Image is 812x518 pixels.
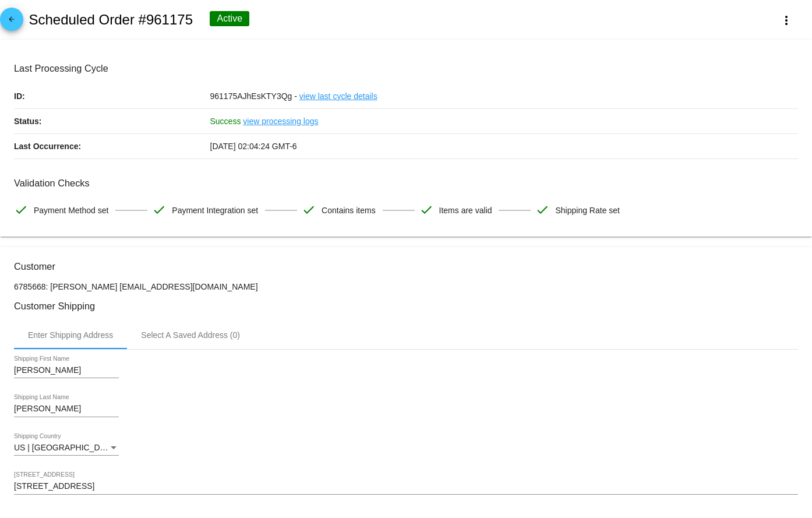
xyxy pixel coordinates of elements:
mat-icon: more_vert [779,13,793,27]
mat-select: Shipping Country [14,443,119,453]
input: Shipping Street 1 [14,482,798,491]
a: view processing logs [243,109,318,133]
span: 961175AJhEsKTY3Qg - [210,91,297,101]
span: Contains items [322,198,376,223]
span: Payment Integration set [172,198,258,223]
mat-icon: check [419,203,433,217]
span: US | [GEOGRAPHIC_DATA] [14,443,117,452]
span: Payment Method set [34,198,108,223]
p: 6785668: [PERSON_NAME] [EMAIL_ADDRESS][DOMAIN_NAME] [14,282,798,291]
h3: Validation Checks [14,178,798,189]
mat-icon: check [302,203,316,217]
input: Shipping Last Name [14,404,119,414]
span: Shipping Rate set [555,198,620,223]
span: Items are valid [439,198,492,223]
h2: Scheduled Order #961175 [29,12,193,28]
h3: Last Processing Cycle [14,63,798,74]
div: Active [210,11,249,26]
p: ID: [14,84,210,108]
h3: Customer [14,261,798,272]
input: Shipping First Name [14,366,119,375]
span: Success [210,117,241,126]
mat-icon: arrow_back [5,15,19,29]
mat-icon: check [152,203,166,217]
mat-icon: check [14,203,28,217]
div: Select A Saved Address (0) [141,330,240,340]
span: [DATE] 02:04:24 GMT-6 [210,142,297,151]
a: view last cycle details [299,84,377,108]
p: Status: [14,109,210,133]
mat-icon: check [535,203,549,217]
h3: Customer Shipping [14,301,798,312]
div: Enter Shipping Address [28,330,113,340]
p: Last Occurrence: [14,134,210,158]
